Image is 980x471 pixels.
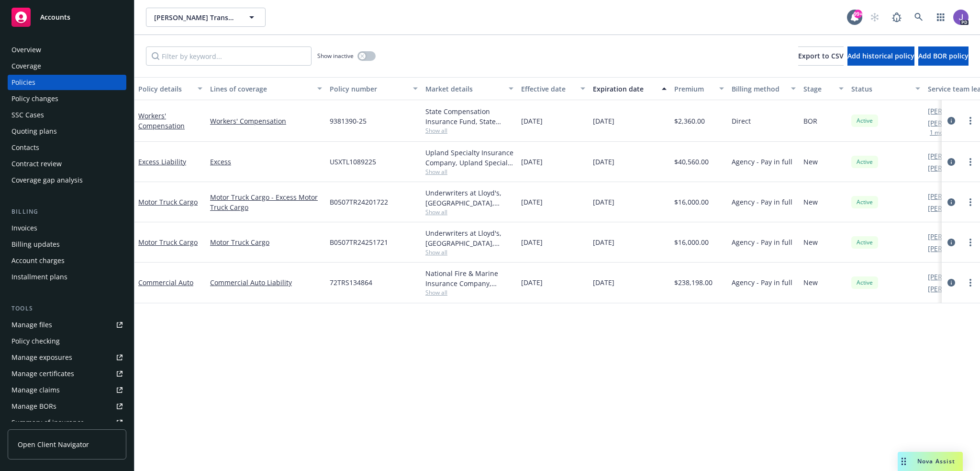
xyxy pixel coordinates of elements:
[11,317,52,333] div: Manage files
[146,8,266,27] button: [PERSON_NAME] Transportation, Inc.
[425,248,513,256] span: Show all
[674,116,705,126] span: $2,360.00
[8,415,126,430] a: Summary of insurance
[865,8,884,27] a: Start snowing
[210,237,322,247] a: Motor Truck Cargo
[330,277,372,287] span: 72TRS134864
[425,168,513,176] span: Show all
[425,228,513,248] div: Underwriters at Lloyd's, [GEOGRAPHIC_DATA], [PERSON_NAME] of [GEOGRAPHIC_DATA], Risk Placement Se...
[965,196,976,208] a: more
[40,13,70,21] span: Accounts
[847,51,914,60] span: Add historical policy
[425,288,513,297] span: Show all
[593,197,614,207] span: [DATE]
[855,238,874,247] span: Active
[917,457,955,465] span: Nova Assist
[210,84,312,94] div: Lines of coverage
[8,207,126,217] div: Billing
[521,116,543,126] span: [DATE]
[11,415,84,430] div: Summary of insurance
[803,277,818,287] span: New
[946,196,957,208] a: circleInformation
[425,188,513,208] div: Underwriters at Lloyd's, [GEOGRAPHIC_DATA], [PERSON_NAME] of [GEOGRAPHIC_DATA], Risk Placement Se...
[11,107,44,123] div: SSC Cases
[803,157,818,167] span: New
[11,58,41,74] div: Coverage
[887,8,906,27] a: Report a Bug
[11,172,83,188] div: Coverage gap analysis
[732,197,792,207] span: Agency - Pay in full
[8,333,126,349] a: Policy checking
[330,197,388,207] span: B0507TR24201722
[206,77,326,100] button: Lines of coverage
[8,237,126,252] a: Billing updates
[965,237,976,248] a: more
[8,156,126,172] a: Contract review
[674,277,713,287] span: $238,198.00
[847,77,924,100] button: Status
[798,46,844,66] button: Export to CSV
[138,238,198,247] a: Motor Truck Cargo
[953,10,969,25] img: photo
[11,399,56,414] div: Manage BORs
[593,84,656,94] div: Expiration date
[674,197,709,207] span: $16,000.00
[8,4,126,31] a: Accounts
[11,366,74,381] div: Manage certificates
[854,10,862,18] div: 99+
[931,8,950,27] a: Switch app
[803,84,833,94] div: Stage
[732,237,792,247] span: Agency - Pay in full
[11,237,60,252] div: Billing updates
[11,75,35,90] div: Policies
[425,208,513,216] span: Show all
[326,77,422,100] button: Policy number
[521,84,575,94] div: Effective date
[918,46,969,66] button: Add BOR policy
[847,46,914,66] button: Add historical policy
[11,156,62,172] div: Contract review
[11,220,37,236] div: Invoices
[138,197,198,207] a: Motor Truck Cargo
[210,116,322,126] a: Workers' Compensation
[8,382,126,398] a: Manage claims
[798,51,844,60] span: Export to CSV
[8,42,126,57] a: Overview
[146,46,312,66] input: Filter by keyword...
[593,237,614,247] span: [DATE]
[210,192,322,212] a: Motor Truck Cargo - Excess Motor Truck Cargo
[593,277,614,287] span: [DATE]
[728,77,800,100] button: Billing method
[855,116,874,125] span: Active
[8,366,126,381] a: Manage certificates
[965,115,976,126] a: more
[8,350,126,365] a: Manage exposures
[851,84,910,94] div: Status
[898,452,963,471] button: Nova Assist
[210,157,322,167] a: Excess
[946,115,957,126] a: circleInformation
[18,439,89,449] span: Open Client Navigator
[589,77,670,100] button: Expiration date
[732,277,792,287] span: Agency - Pay in full
[425,126,513,135] span: Show all
[674,84,713,94] div: Premium
[138,157,186,166] a: Excess Liability
[803,116,817,126] span: BOR
[946,156,957,168] a: circleInformation
[674,237,709,247] span: $16,000.00
[425,106,513,126] div: State Compensation Insurance Fund, State Compensation Insurance Fund (SCIF)
[909,8,928,27] a: Search
[8,317,126,333] a: Manage files
[11,333,60,349] div: Policy checking
[898,452,910,471] div: Drag to move
[517,77,589,100] button: Effective date
[154,12,237,23] span: [PERSON_NAME] Transportation, Inc.
[732,84,785,94] div: Billing method
[422,77,517,100] button: Market details
[11,124,57,139] div: Quoting plans
[521,277,543,287] span: [DATE]
[8,75,126,90] a: Policies
[521,197,543,207] span: [DATE]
